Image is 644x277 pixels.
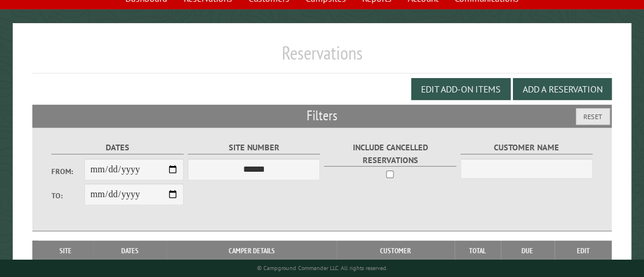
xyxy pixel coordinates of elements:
[51,166,84,177] label: From:
[337,241,455,261] th: Customer
[18,19,28,28] img: logo_orange.svg
[32,19,57,28] div: v 4.0.25
[513,78,612,100] button: Add a Reservation
[411,78,511,100] button: Edit Add-on Items
[460,141,593,154] label: Customer Name
[576,108,610,125] button: Reset
[115,73,124,82] img: tab_keywords_by_traffic_grey.svg
[256,264,387,272] small: © Campground Commander LLC. All rights reserved.
[38,241,94,261] th: Site
[31,73,40,82] img: tab_domain_overview_orange.svg
[30,30,127,39] div: Domain: [DOMAIN_NAME]
[324,141,456,167] label: Include Cancelled Reservations
[188,141,320,154] label: Site Number
[32,42,612,73] h1: Reservations
[455,241,501,261] th: Total
[44,74,103,82] div: Domain Overview
[94,241,166,261] th: Dates
[166,241,336,261] th: Camper Details
[32,105,612,127] h2: Filters
[51,190,84,201] label: To:
[51,141,184,154] label: Dates
[18,30,28,39] img: website_grey.svg
[554,241,612,261] th: Edit
[128,74,195,82] div: Keywords by Traffic
[501,241,554,261] th: Due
